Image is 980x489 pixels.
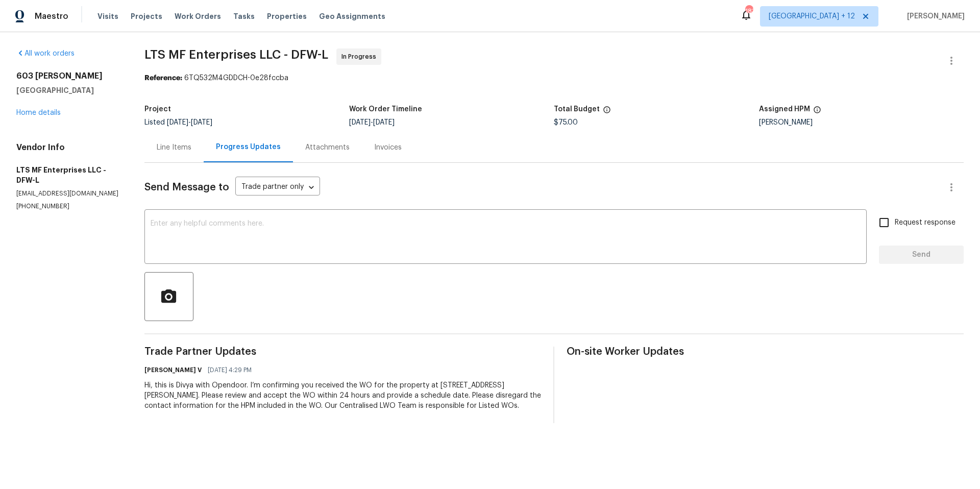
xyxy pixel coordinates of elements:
span: Maestro [35,11,68,21]
span: Request response [895,217,955,228]
h5: [GEOGRAPHIC_DATA] [16,85,120,95]
span: Properties [267,11,307,21]
span: Tasks [233,13,255,20]
span: Projects [131,11,162,21]
span: [DATE] [191,119,212,126]
span: Trade Partner Updates [144,347,542,357]
div: 183 [745,6,752,16]
span: - [349,119,395,126]
h5: Total Budget [554,106,600,113]
div: 6TQ532M4GDDCH-0e28fccba [144,73,964,83]
div: Trade partner only [235,179,320,196]
b: Reference: [144,75,182,82]
a: Home details [16,109,61,116]
div: Line Items [157,142,191,153]
h4: Vendor Info [16,142,120,153]
span: Geo Assignments [319,11,385,21]
div: [PERSON_NAME] [759,119,964,126]
div: Attachments [305,142,350,153]
span: [GEOGRAPHIC_DATA] + 12 [769,11,855,21]
span: [DATE] [373,119,395,126]
span: Visits [97,11,118,21]
span: The hpm assigned to this work order. [813,106,821,119]
span: [DATE] [349,119,371,126]
a: All work orders [16,50,75,57]
span: Send Message to [144,182,229,192]
p: [EMAIL_ADDRESS][DOMAIN_NAME] [16,189,120,198]
div: Hi, this is Divya with Opendoor. I’m confirming you received the WO for the property at [STREET_A... [144,380,542,411]
span: On-site Worker Updates [567,347,964,357]
div: Progress Updates [216,142,281,152]
h2: 603 [PERSON_NAME] [16,71,120,81]
h5: Project [144,106,171,113]
span: $75.00 [554,119,578,126]
span: - [167,119,212,126]
span: [PERSON_NAME] [903,11,965,21]
span: [DATE] 4:29 PM [208,365,252,375]
h6: [PERSON_NAME] V [144,365,202,375]
span: LTS MF Enterprises LLC - DFW-L [144,48,328,61]
span: The total cost of line items that have been proposed by Opendoor. This sum includes line items th... [603,106,611,119]
div: Invoices [374,142,402,153]
span: [DATE] [167,119,188,126]
h5: LTS MF Enterprises LLC - DFW-L [16,165,120,185]
span: In Progress [341,52,380,62]
span: Listed [144,119,212,126]
h5: Work Order Timeline [349,106,422,113]
p: [PHONE_NUMBER] [16,202,120,211]
span: Work Orders [175,11,221,21]
h5: Assigned HPM [759,106,810,113]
